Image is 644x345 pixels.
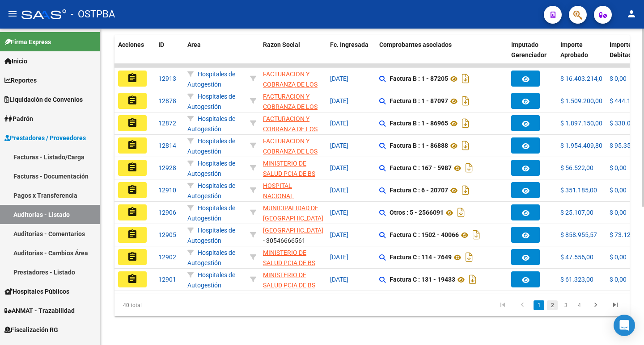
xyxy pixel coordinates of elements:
datatable-header-cell: Comprobantes asociados [376,35,508,75]
datatable-header-cell: Fc. Ingresada [326,35,376,75]
span: FACTURACION Y COBRANZA DE LOS EFECTORES PUBLICOS S.E. [263,93,318,130]
a: 4 [574,300,585,310]
i: Descargar documento [463,161,475,175]
span: Reportes [4,75,37,85]
span: [DATE] [330,164,348,171]
div: - 33999000709 [263,203,323,222]
mat-icon: person [626,8,637,19]
strong: Factura C : 167 - 5987 [390,165,452,172]
span: $ 1.954.409,80 [560,142,602,149]
span: $ 858.955,57 [560,231,597,238]
li: page 2 [546,298,559,313]
i: Descargar documento [470,228,482,242]
datatable-header-cell: Importe Aprobado [557,35,606,75]
span: Padrón [4,114,33,124]
strong: Factura C : 1502 - 40066 [390,232,459,239]
span: $ 56.522,00 [560,164,593,171]
div: 40 total [114,294,216,316]
div: - 30715497456 [263,91,323,110]
span: $ 0,00 [610,254,627,261]
span: 12814 [158,142,176,149]
mat-icon: assignment [127,251,138,262]
span: $ 95.356,00 [610,142,643,149]
li: page 3 [559,298,572,313]
a: go to last page [607,300,624,310]
i: Descargar documento [467,272,479,287]
strong: Factura C : 114 - 7649 [390,254,452,261]
span: $ 47.556,00 [560,254,593,261]
span: Hospitales de Autogestión [187,249,235,266]
span: ANMAT - Trazabilidad [4,306,75,316]
strong: Factura B : 1 - 87097 [390,98,448,105]
span: MINISTERIO DE SALUD PCIA DE BS AS [263,160,315,187]
span: $ 16.403.214,00 [560,75,606,82]
span: 12878 [158,97,176,104]
span: [DATE] [330,120,348,127]
mat-icon: assignment [127,73,138,83]
span: 12910 [158,187,176,194]
i: Descargar documento [460,116,471,130]
span: Area [187,41,201,48]
span: [DATE] [330,142,348,149]
span: FACTURACION Y COBRANZA DE LOS EFECTORES PUBLICOS S.E. [263,71,318,108]
mat-icon: assignment [127,95,138,106]
span: $ 0,00 [610,276,627,283]
i: Descargar documento [460,183,471,197]
span: $ 73.123,28 [610,231,643,238]
span: MUNICIPALIDAD DE [GEOGRAPHIC_DATA][PERSON_NAME] [263,204,323,232]
span: Hospitales Públicos [4,287,69,296]
span: $ 25.107,00 [560,209,593,216]
span: $ 0,00 [610,187,627,194]
span: $ 1.897.150,00 [560,120,602,127]
span: FACTURACION Y COBRANZA DE LOS EFECTORES PUBLICOS S.E. [263,137,318,175]
span: 12902 [158,254,176,261]
li: page 1 [532,298,546,313]
i: Descargar documento [455,205,467,220]
strong: Factura C : 6 - 20707 [390,187,448,194]
li: page 4 [572,298,586,313]
span: Prestadores / Proveedores [4,133,86,143]
a: 3 [560,300,571,310]
div: - 30626983398 [263,248,323,266]
span: Imputado Gerenciador [511,41,547,58]
mat-icon: assignment [127,274,138,284]
a: go to previous page [514,300,531,310]
mat-icon: assignment [127,207,138,217]
span: Hospitales de Autogestión [187,137,235,155]
datatable-header-cell: ID [155,35,184,75]
span: [GEOGRAPHIC_DATA] [263,227,323,234]
span: Hospitales de Autogestión [187,227,235,244]
i: Descargar documento [460,138,471,153]
span: $ 0,00 [610,209,627,216]
span: $ 1.509.200,00 [560,97,602,104]
div: - 30715497456 [263,114,323,133]
span: [DATE] [330,231,348,238]
span: [DATE] [330,97,348,104]
span: Liquidación de Convenios [4,95,83,104]
span: Fc. Ingresada [330,41,369,48]
span: Razon Social [263,41,300,48]
span: FACTURACION Y COBRANZA DE LOS EFECTORES PUBLICOS S.E. [263,115,318,153]
span: Importe Debitado [610,41,636,58]
span: Hospitales de Autogestión [187,182,235,200]
span: Importe Aprobado [560,41,588,58]
strong: Factura C : 131 - 19433 [390,276,455,283]
strong: Factura B : 1 - 86888 [390,142,448,150]
div: - 30626983398 [263,158,323,177]
datatable-header-cell: Imputado Gerenciador [508,35,557,75]
i: Descargar documento [460,94,471,108]
div: - 30546666561 [263,225,323,244]
span: [DATE] [330,254,348,261]
datatable-header-cell: Area [184,35,246,75]
a: 1 [534,300,544,310]
span: 12905 [158,231,176,238]
strong: Otros : 5 - 2566091 [390,209,444,216]
span: $ 0,00 [610,75,627,82]
span: Comprobantes asociados [379,41,452,48]
span: Hospitales de Autogestión [187,71,235,88]
span: $ 0,00 [610,164,627,171]
span: 12913 [158,75,176,82]
i: Descargar documento [463,250,475,264]
div: - 30715497456 [263,69,323,88]
span: 12928 [158,164,176,171]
